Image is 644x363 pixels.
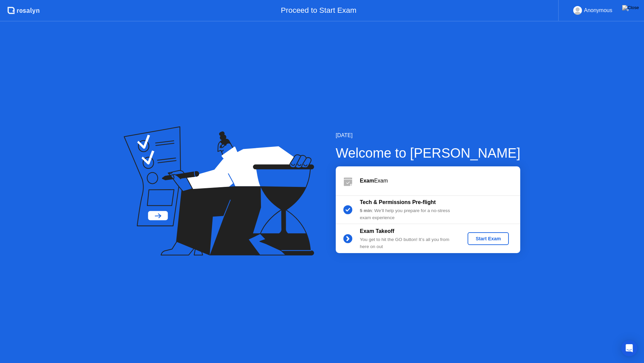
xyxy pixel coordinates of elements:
b: Exam Takeoff [360,228,394,234]
div: [DATE] [336,131,521,139]
b: Exam [360,178,374,184]
div: Anonymous [584,6,612,15]
b: 5 min [360,208,372,213]
div: You get to hit the GO button! It’s all you from here on out [360,236,457,250]
div: Start Exam [470,236,506,241]
button: Start Exam [468,232,509,245]
div: Welcome to [PERSON_NAME] [336,143,521,163]
div: Open Intercom Messenger [621,340,637,356]
div: Exam [360,177,520,185]
b: Tech & Permissions Pre-flight [360,199,436,205]
img: Close [622,5,639,10]
div: : We’ll help you prepare for a no-stress exam experience [360,207,457,221]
